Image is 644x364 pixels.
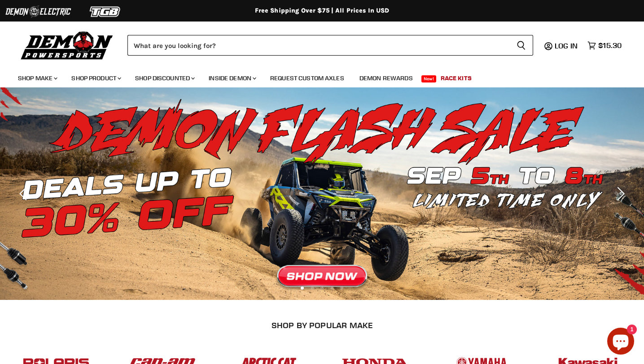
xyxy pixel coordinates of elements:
[202,69,262,87] a: Inside Demon
[605,328,637,357] inbox-online-store-chat: Shopify online store chat
[128,69,200,87] a: Shop Discounted
[11,321,633,330] h2: SHOP BY POPULAR MAKE
[11,65,619,87] ul: Main menu
[4,3,72,20] img: Demon Electric Logo 2
[421,75,437,82] span: New!
[11,69,63,87] a: Shop Make
[555,41,578,50] span: Log in
[330,286,333,290] li: Page dot 4
[301,286,304,290] li: Page dot 1
[551,42,583,50] a: Log in
[434,69,478,87] a: Race Kits
[65,69,127,87] a: Shop Product
[16,185,34,203] button: Previous
[610,185,628,203] button: Next
[353,69,420,87] a: Demon Rewards
[18,29,116,61] img: Demon Powersports
[311,286,314,290] li: Page dot 2
[320,286,324,290] li: Page dot 3
[127,35,533,56] form: Product
[127,35,509,56] input: Search
[583,39,626,52] a: $15.30
[263,69,351,87] a: Request Custom Axles
[340,286,343,290] li: Page dot 5
[509,35,533,56] button: Search
[72,3,139,20] img: TGB Logo 2
[598,41,622,50] span: $15.30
